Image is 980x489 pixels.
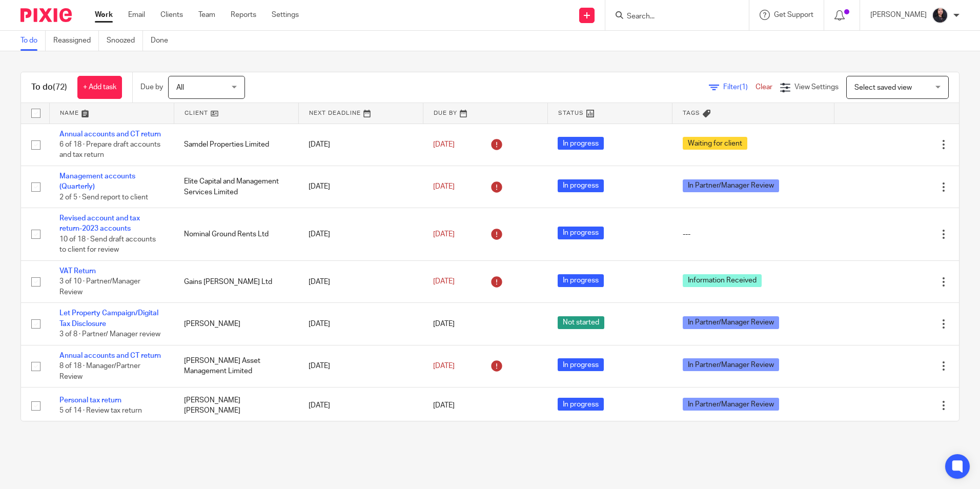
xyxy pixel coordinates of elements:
a: Work [95,10,113,20]
span: Filter [723,84,756,91]
td: [DATE] [298,388,423,424]
span: In Partner/Manager Review [683,358,779,371]
input: Search [626,12,718,22]
span: 8 of 18 · Manager/Partner Review [59,362,140,380]
span: 2 of 5 · Send report to client [59,194,148,201]
a: Settings [272,10,299,20]
span: [DATE] [433,231,455,238]
span: Information Received [683,274,762,287]
span: [DATE] [433,141,455,148]
img: Pixie [21,8,72,22]
td: Gains [PERSON_NAME] Ltd [174,260,298,302]
a: To do [21,31,46,51]
a: Management accounts (Quarterly) [59,173,135,190]
span: [DATE] [433,183,455,190]
td: [DATE] [298,260,423,302]
a: Revised account and tax return-2023 accounts [59,215,140,232]
a: Personal tax return [59,397,121,404]
p: Due by [140,82,163,92]
span: [DATE] [433,362,455,370]
td: [DATE] [298,166,423,208]
a: Snoozed [107,31,143,51]
span: Tags [683,110,700,116]
span: [DATE] [433,320,455,328]
span: In progress [558,398,604,411]
td: [DATE] [298,124,423,166]
span: Get Support [774,11,813,18]
span: [DATE] [433,402,455,409]
a: Clients [160,10,183,20]
div: --- [683,229,824,239]
img: MicrosoftTeams-image.jfif [932,7,948,24]
span: 10 of 18 · Send draft accounts to client for review [59,236,156,254]
span: [DATE] [433,278,455,286]
a: Team [198,10,215,20]
td: [DATE] [298,303,423,345]
a: Reassigned [53,31,99,51]
span: In progress [558,358,604,371]
td: [PERSON_NAME] [174,303,298,345]
span: Not started [558,316,604,329]
span: View Settings [794,84,839,91]
span: Waiting for client [683,137,747,150]
p: [PERSON_NAME] [870,10,927,20]
a: Annual accounts and CT return [59,131,161,138]
td: Elite Capital and Management Services Limited [174,166,298,208]
span: 5 of 14 · Review tax return [59,407,142,414]
td: [DATE] [298,345,423,387]
span: In Partner/Manager Review [683,179,779,192]
span: In progress [558,227,604,239]
span: In progress [558,137,604,150]
td: Nominal Ground Rents Ltd [174,208,298,261]
td: [DATE] [298,208,423,261]
span: (72) [53,83,67,91]
a: VAT Return [59,268,96,275]
span: All [176,84,184,91]
span: 6 of 18 · Prepare draft accounts and tax return [59,141,160,159]
a: Clear [756,84,772,91]
a: Annual accounts and CT return [59,352,161,359]
a: + Add task [77,76,122,99]
span: Select saved view [854,84,912,91]
span: In Partner/Manager Review [683,398,779,411]
span: 3 of 8 · Partner/ Manager review [59,331,160,338]
td: [PERSON_NAME] Asset Management Limited [174,345,298,387]
span: In progress [558,179,604,192]
a: Done [151,31,176,51]
span: 3 of 10 · Partner/Manager Review [59,278,140,296]
span: (1) [740,84,748,91]
span: In Partner/Manager Review [683,316,779,329]
td: [PERSON_NAME] [PERSON_NAME] [174,388,298,424]
td: Samdel Properties Limited [174,124,298,166]
span: In progress [558,274,604,287]
h1: To do [31,82,67,93]
a: Reports [231,10,256,20]
a: Let Property Campaign/Digital Tax Disclosure [59,310,158,327]
a: Email [128,10,145,20]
